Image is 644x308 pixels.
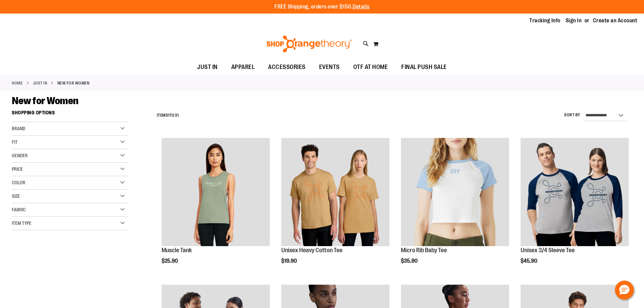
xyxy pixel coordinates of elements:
[401,258,419,264] span: $35.90
[521,138,629,247] a: Unisex 3/4 Sleeve Tee
[615,281,634,300] button: Hello, have a question? Let’s chat.
[12,95,78,106] span: New for Women
[12,126,25,131] span: Brand
[275,3,369,11] p: FREE Shipping, orders over $150.
[517,135,632,281] div: product
[224,60,262,75] a: APPAREL
[593,17,638,24] a: Create an Account
[12,122,129,136] div: Brand
[158,135,273,281] div: product
[401,60,447,75] span: FINAL PUSH SALE
[162,138,270,247] a: Muscle Tank
[401,247,447,254] a: Micro Rib Baby Tee
[157,110,179,121] h2: Items to
[175,113,179,118] span: 31
[162,138,270,246] img: Muscle Tank
[231,60,255,75] span: APPAREL
[281,258,298,264] span: $19.90
[12,166,23,172] span: Price
[401,138,509,246] img: Micro Rib Baby Tee
[353,60,388,75] span: OTF AT HOME
[33,80,47,86] a: JUST IN
[12,80,23,86] a: Home
[261,60,312,75] a: ACCESSORIES
[398,135,512,281] div: product
[12,176,129,190] div: Color
[319,60,340,75] span: EVENTS
[312,60,347,75] a: EVENTS
[268,60,306,75] span: ACCESSORIES
[281,138,389,246] img: Unisex Heavy Cotton Tee
[12,149,129,163] div: Gender
[12,193,20,199] span: Size
[395,60,454,75] a: FINAL PUSH SALE
[190,60,224,75] a: JUST IN
[12,136,129,149] div: Fit
[521,247,575,254] a: Unisex 3/4 Sleeve Tee
[12,107,129,122] strong: Shopping Options
[168,113,170,118] span: 1
[12,180,25,185] span: Color
[162,258,179,264] span: $25.90
[197,60,218,75] span: JUST IN
[278,135,393,281] div: product
[521,138,629,246] img: Unisex 3/4 Sleeve Tee
[353,4,369,10] a: Details
[265,35,353,52] img: Shop Orangetheory
[564,112,580,118] label: Sort By
[12,220,31,226] span: Item Type
[57,80,90,86] strong: New for Women
[162,247,192,254] a: Muscle Tank
[12,139,18,145] span: Fit
[12,153,28,158] span: Gender
[12,217,129,230] div: Item Type
[12,203,129,217] div: Fabric
[401,138,509,247] a: Micro Rib Baby Tee
[347,60,395,75] a: OTF AT HOME
[566,17,582,24] a: Sign In
[521,258,538,264] span: $45.90
[281,138,389,247] a: Unisex Heavy Cotton Tee
[12,190,129,203] div: Size
[12,207,26,212] span: Fabric
[281,247,342,254] a: Unisex Heavy Cotton Tee
[529,17,560,24] a: Tracking Info
[12,163,129,176] div: Price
